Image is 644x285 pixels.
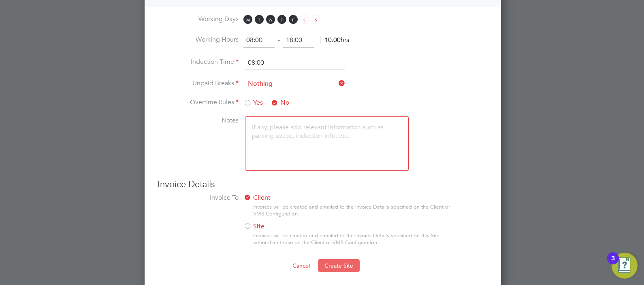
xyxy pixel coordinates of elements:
span: S [311,15,320,24]
label: Notes [158,116,239,125]
label: Working Days [158,15,239,23]
input: 08:00 [243,33,275,48]
span: ‐ [276,36,281,44]
label: Site [243,222,444,231]
span: M [243,15,252,24]
span: Yes [243,99,263,107]
span: W [266,15,275,24]
input: 17:00 [283,33,314,48]
label: Invoice To [158,194,239,202]
button: Cancel [286,259,316,272]
button: Create Site [318,259,360,272]
label: Induction Time [158,58,239,66]
span: No [271,99,290,107]
div: Invoices will be created and emailed to the Invoice Details specified on the Client or VMS Config... [253,204,450,217]
input: Select one [245,78,345,90]
label: Client [243,194,444,202]
span: T [255,15,264,24]
span: 10.00hrs [320,36,349,44]
span: Create Site [324,262,353,269]
label: Overtime Rules [158,98,239,107]
span: T [277,15,286,24]
span: S [300,15,309,24]
div: Invoices will be created and emailed to the Invoice Details specified on this Site rather than th... [253,232,450,246]
span: F [289,15,298,24]
label: Working Hours [158,36,239,44]
label: Unpaid Breaks [158,79,239,88]
div: 3 [611,258,615,269]
button: Open Resource Center, 3 new notifications [612,253,638,279]
h3: Invoice Details [158,179,488,190]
